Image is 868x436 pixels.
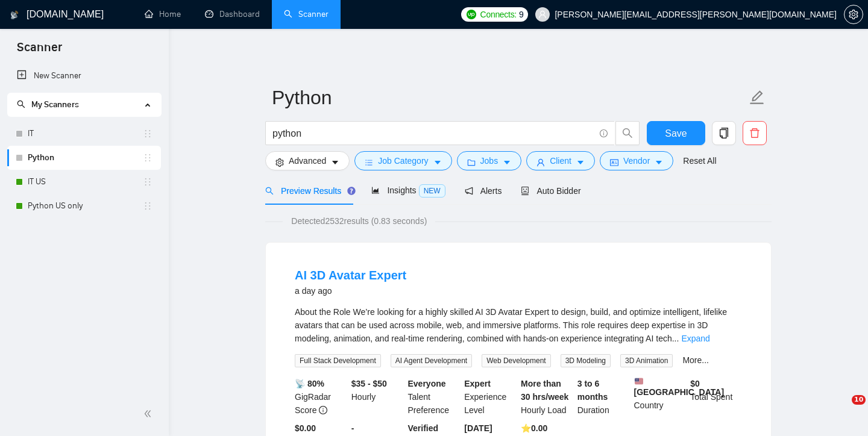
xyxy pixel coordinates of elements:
[712,121,736,145] button: copy
[31,99,79,110] span: My Scanners
[616,128,639,139] span: search
[7,194,161,218] li: Python US only
[620,354,673,367] span: 3D Animation
[295,423,316,433] b: $0.00
[615,121,640,145] button: search
[462,377,518,417] div: Experience Level
[665,126,687,141] span: Save
[480,8,517,21] span: Connects:
[7,146,161,170] li: Python
[526,151,595,170] button: userClientcaret-down
[145,9,181,19] a: homeHome
[17,100,25,108] span: search
[561,354,611,367] span: 3D Modeling
[143,177,153,187] span: holder
[467,158,476,167] span: folder
[749,90,765,105] span: edit
[143,129,153,139] span: holder
[349,377,406,417] div: Hourly
[577,379,608,402] b: 3 to 6 months
[143,408,156,420] span: double-left
[205,9,260,19] a: dashboardDashboard
[351,379,387,388] b: $35 - $50
[480,154,498,167] span: Jobs
[408,423,439,433] b: Verified
[521,423,547,433] b: ⭐️ 0.00
[844,5,863,24] button: setting
[143,153,153,163] span: holder
[600,151,673,170] button: idcardVendorcaret-down
[17,99,79,110] span: My Scanners
[712,128,735,139] span: copy
[433,158,442,167] span: caret-down
[265,151,350,170] button: settingAdvancedcaret-down
[331,158,339,167] span: caret-down
[743,121,767,145] button: delete
[521,186,580,196] span: Auto Bidder
[371,185,445,195] span: Insights
[419,184,445,198] span: NEW
[632,377,688,417] div: Country
[519,8,524,21] span: 9
[536,158,545,167] span: user
[28,122,143,146] a: IT
[827,395,856,424] iframe: Intercom live chat
[7,39,72,64] span: Scanner
[576,158,585,167] span: caret-down
[354,151,451,170] button: barsJob Categorycaret-down
[682,355,709,365] a: More...
[681,334,709,343] a: Expand
[7,170,161,194] li: IT US
[319,406,327,414] span: info-circle
[7,122,161,146] li: IT
[464,423,492,433] b: [DATE]
[28,170,143,194] a: IT US
[467,10,476,19] img: upwork-logo.png
[272,126,594,141] input: Search Freelance Jobs...
[575,377,632,417] div: Duration
[295,269,406,282] a: AI 3D Avatar Expert
[688,377,744,417] div: Total Spent
[275,158,284,167] span: setting
[365,158,373,167] span: bars
[391,354,472,367] span: AI Agent Development
[521,379,568,402] b: More than 30 hrs/week
[482,354,551,367] span: Web Development
[28,194,143,218] a: Python US only
[457,151,522,170] button: folderJobscaret-down
[465,186,502,196] span: Alerts
[743,128,766,139] span: delete
[672,334,679,343] span: ...
[408,379,446,388] b: Everyone
[17,64,151,88] a: New Scanner
[600,129,608,137] span: info-circle
[346,185,357,196] div: Tooltip anchor
[284,9,329,19] a: searchScanner
[265,187,274,195] span: search
[518,377,575,417] div: Hourly Load
[852,395,866,405] span: 10
[295,305,742,345] div: About the Role We’re looking for a highly skilled AI 3D Avatar Expert to design, build, and optim...
[655,158,663,167] span: caret-down
[378,154,428,167] span: Job Category
[635,377,643,385] img: 🇺🇸
[406,377,462,417] div: Talent Preference
[610,158,618,167] span: idcard
[289,154,326,167] span: Advanced
[7,64,161,88] li: New Scanner
[272,83,747,113] input: Scanner name...
[647,121,705,145] button: Save
[351,423,354,433] b: -
[28,146,143,170] a: Python
[283,214,435,228] span: Detected 2532 results (0.83 seconds)
[465,187,473,195] span: notification
[292,377,349,417] div: GigRadar Score
[844,10,863,19] span: setting
[143,201,153,211] span: holder
[371,186,380,195] span: area-chart
[844,10,863,19] a: setting
[10,5,19,25] img: logo
[464,379,491,388] b: Expert
[550,154,571,167] span: Client
[683,154,716,167] a: Reset All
